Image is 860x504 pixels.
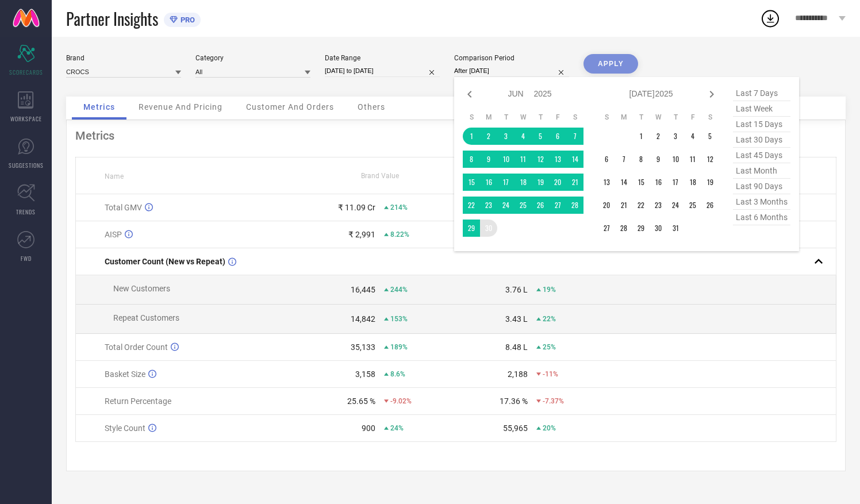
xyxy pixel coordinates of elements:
[497,197,515,214] td: Tue Jun 24 2025
[9,161,44,170] span: SUGGESTIONS
[532,197,549,214] td: Thu Jun 26 2025
[760,8,781,29] div: Open download list
[598,197,615,214] td: Sun Jul 20 2025
[615,174,632,191] td: Mon Jul 14 2025
[733,86,790,101] span: last 7 days
[75,129,836,143] div: Metrics
[463,151,480,168] td: Sun Jun 08 2025
[515,197,532,214] td: Wed Jun 25 2025
[105,397,171,406] span: Return Percentage
[632,220,650,237] td: Tue Jul 29 2025
[105,172,124,180] span: Name
[598,151,615,168] td: Sun Jul 06 2025
[66,7,158,30] span: Partner Insights
[105,424,145,433] span: Style Count
[667,113,684,122] th: Thursday
[246,102,334,111] span: Customer And Orders
[632,197,650,214] td: Tue Jul 22 2025
[508,370,528,379] div: 2,188
[463,113,480,122] th: Sunday
[480,197,497,214] td: Mon Jun 23 2025
[650,220,667,237] td: Wed Jul 30 2025
[701,197,719,214] td: Sat Jul 26 2025
[632,128,650,145] td: Tue Jul 01 2025
[348,230,375,239] div: ₹ 2,991
[684,128,701,145] td: Fri Jul 04 2025
[650,151,667,168] td: Wed Jul 09 2025
[532,174,549,191] td: Thu Jun 19 2025
[733,132,790,148] span: last 30 days
[701,128,719,145] td: Sat Jul 05 2025
[480,128,497,145] td: Mon Jun 02 2025
[480,113,497,122] th: Monday
[390,315,408,323] span: 153%
[358,102,385,111] span: Others
[390,286,408,294] span: 244%
[351,314,375,324] div: 14,842
[667,174,684,191] td: Thu Jul 17 2025
[566,151,583,168] td: Sat Jun 14 2025
[113,313,179,322] span: Repeat Customers
[632,151,650,168] td: Tue Jul 08 2025
[598,113,615,122] th: Sunday
[543,343,556,351] span: 25%
[515,113,532,122] th: Wednesday
[390,230,409,238] span: 8.22%
[362,424,375,433] div: 900
[543,424,556,432] span: 20%
[105,230,122,239] span: AISP
[543,315,556,323] span: 22%
[105,203,142,212] span: Total GMV
[66,54,181,62] div: Brand
[16,207,36,216] span: TRENDS
[195,54,310,62] div: Category
[733,194,790,210] span: last 3 months
[505,343,528,352] div: 8.48 L
[684,174,701,191] td: Fri Jul 18 2025
[515,151,532,168] td: Wed Jun 11 2025
[325,54,440,62] div: Date Range
[505,314,528,324] div: 3.43 L
[351,343,375,352] div: 35,133
[463,174,480,191] td: Sun Jun 15 2025
[454,54,569,62] div: Comparison Period
[105,343,168,352] span: Total Order Count
[83,102,115,111] span: Metrics
[497,151,515,168] td: Tue Jun 10 2025
[532,113,549,122] th: Thursday
[390,370,405,378] span: 8.6%
[390,397,412,405] span: -9.02%
[598,174,615,191] td: Sun Jul 13 2025
[10,114,42,123] span: WORKSPACE
[105,370,145,379] span: Basket Size
[390,424,404,432] span: 24%
[733,210,790,225] span: last 6 months
[355,370,375,379] div: 3,158
[566,113,583,122] th: Saturday
[497,128,515,145] td: Tue Jun 03 2025
[701,113,719,122] th: Saturday
[515,128,532,145] td: Wed Jun 04 2025
[701,174,719,191] td: Sat Jul 19 2025
[21,254,32,263] span: FWD
[325,65,440,77] input: Select date range
[667,128,684,145] td: Thu Jul 03 2025
[650,113,667,122] th: Wednesday
[361,172,399,180] span: Brand Value
[615,151,632,168] td: Mon Jul 07 2025
[105,257,225,266] span: Customer Count (New vs Repeat)
[733,117,790,132] span: last 15 days
[178,16,195,24] span: PRO
[543,286,556,294] span: 19%
[390,343,408,351] span: 189%
[500,397,528,406] div: 17.36 %
[684,113,701,122] th: Friday
[650,174,667,191] td: Wed Jul 16 2025
[615,113,632,122] th: Monday
[113,284,170,293] span: New Customers
[650,197,667,214] td: Wed Jul 23 2025
[532,128,549,145] td: Thu Jun 05 2025
[463,197,480,214] td: Sun Jun 22 2025
[549,151,566,168] td: Fri Jun 13 2025
[338,203,375,212] div: ₹ 11.09 Cr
